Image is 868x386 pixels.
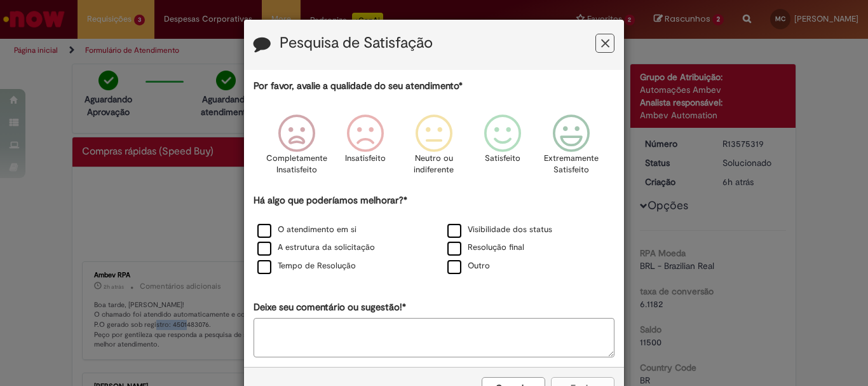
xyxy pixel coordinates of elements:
[257,260,356,272] label: Tempo de Resolução
[402,105,466,192] div: Neutro ou indiferente
[539,105,604,192] div: Extremamente Satisfeito
[266,153,327,176] p: Completamente Insatisfeito
[333,105,398,192] div: Insatisfeito
[447,242,524,254] label: Resolução final
[257,224,356,236] label: O atendimento em si
[257,242,375,254] label: A estrutura da solicitação
[470,105,535,192] div: Satisfeito
[254,79,463,93] label: Por favor, avalie a qualidade do seu atendimento*
[254,301,406,314] label: Deixe seu comentário ou sugestão!*
[447,224,552,236] label: Visibilidade dos status
[264,105,329,192] div: Completamente Insatisfeito
[447,260,490,272] label: Outro
[411,153,457,176] p: Neutro ou indiferente
[345,153,386,165] p: Insatisfeito
[485,153,520,165] p: Satisfeito
[280,35,433,52] label: Pesquisa de Satisfação
[544,153,599,176] p: Extremamente Satisfeito
[254,194,614,276] div: Há algo que poderíamos melhorar?*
